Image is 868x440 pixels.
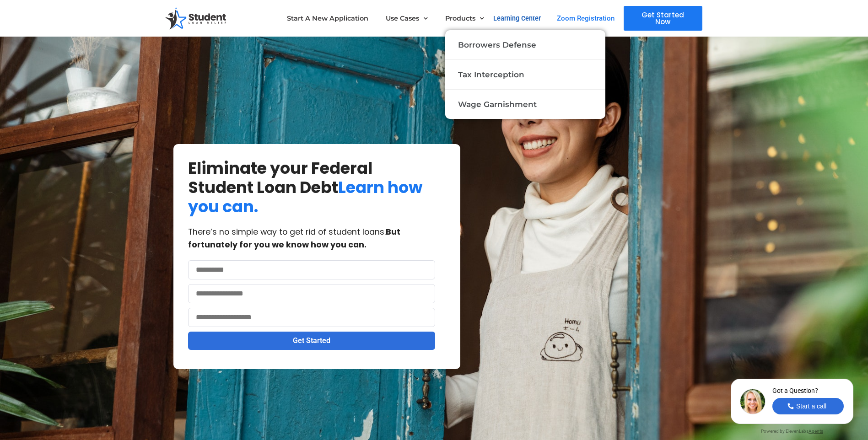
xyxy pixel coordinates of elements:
[557,15,615,22] a: Zoom Registration
[445,30,605,119] ul: Products
[624,6,702,31] a: Get Started Now
[635,11,691,25] span: Get Started Now
[493,15,541,22] a: Learning Center
[188,176,422,218] span: Learn how you can.
[445,60,605,89] a: Tax Interception
[164,7,229,30] img: Student Loan Relief
[445,30,605,59] a: Borrowers Defense
[445,8,484,29] a: Products
[287,8,368,29] a: Start A New Application
[386,8,428,29] a: Use Cases
[188,332,435,350] button: Get Started
[445,90,605,119] a: Wage Garnishment
[188,225,446,251] h2: There’s no simple way to get rid of student loans.
[188,159,431,216] h1: Eliminate your Federal Student Loan Debt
